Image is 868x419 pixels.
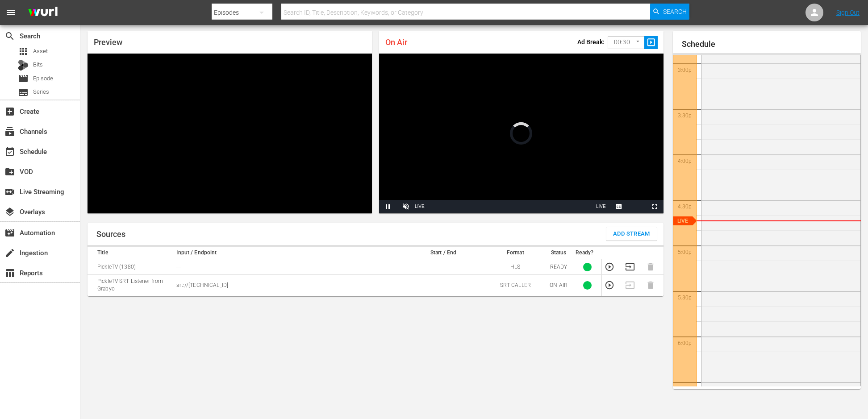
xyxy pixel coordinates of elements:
span: Channels [4,126,15,137]
th: Status [544,247,573,259]
span: LIVE [596,204,606,209]
span: Live Streaming [4,187,15,197]
div: LIVE [415,200,425,213]
div: 00:30 [608,34,644,51]
span: Create [4,106,15,117]
td: PickleTV SRT Listener from Grabyo [88,275,174,296]
th: Start / End [400,247,486,259]
p: srt://[TECHNICAL_ID] [176,282,397,289]
td: READY [544,259,573,275]
span: Automation [4,228,15,238]
span: Episode [18,73,29,84]
button: Preview Stream [605,262,614,272]
td: --- [174,259,400,275]
a: Sign Out [836,9,860,16]
span: slideshow_sharp [646,37,656,48]
span: Series [33,87,49,96]
span: Overlays [4,207,15,217]
span: Preview [94,37,122,47]
span: Add Stream [613,229,650,239]
p: Ad Break: [577,38,605,46]
th: Title [88,247,174,259]
span: Episode [33,74,53,83]
td: ON AIR [544,275,573,296]
span: On Air [385,37,407,47]
button: Pause [379,200,397,213]
th: Ready? [573,247,601,259]
div: Video Player [379,54,664,213]
span: Asset [18,46,29,57]
th: Format [487,247,544,259]
h1: Sources [96,230,125,239]
button: Seek to live, currently playing live [592,200,610,213]
span: Schedule [4,146,15,157]
button: Captions [610,200,628,213]
span: Reports [4,268,15,278]
img: ans4CAIJ8jUAAAAAAAAAAAAAAAAAAAAAAAAgQb4GAAAAAAAAAAAAAAAAAAAAAAAAJMjXAAAAAAAAAAAAAAAAAAAAAAAAgAT5G... [21,2,64,23]
span: Search [663,4,687,20]
span: Ingestion [4,248,15,258]
td: PickleTV (1380) [88,259,174,275]
h1: Schedule [682,40,861,49]
button: Fullscreen [646,200,664,213]
th: Input / Endpoint [174,247,400,259]
button: Search [650,4,689,20]
span: Bits [33,60,43,69]
button: Add Stream [606,227,657,241]
span: Search [4,31,15,41]
span: VOD [4,166,15,177]
button: Preview Stream [605,280,614,290]
td: HLS [487,259,544,275]
td: SRT CALLER [487,275,544,296]
span: menu [5,7,16,18]
span: Asset [33,47,48,56]
button: Picture-in-Picture [628,200,646,213]
button: Unmute [397,200,415,213]
button: Transition [625,262,635,272]
div: Bits [18,60,29,71]
div: Video Player [88,54,372,213]
span: Series [18,87,29,98]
